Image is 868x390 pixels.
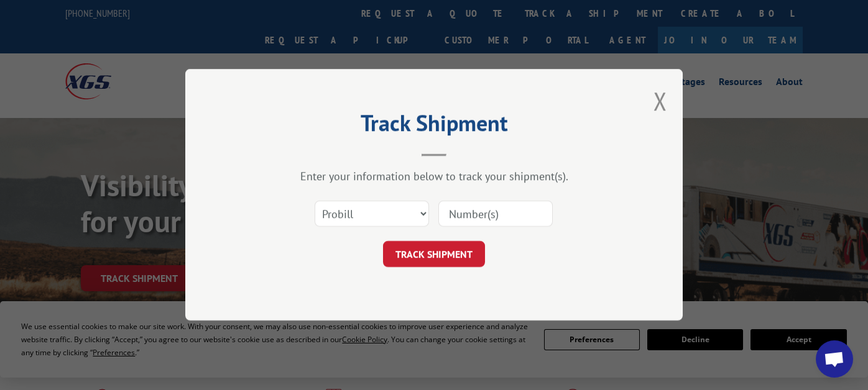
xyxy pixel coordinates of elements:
[816,340,853,378] div: Open chat
[247,170,621,184] div: Enter your information below to track your shipment(s).
[653,84,667,117] button: Close modal
[247,114,621,138] h2: Track Shipment
[383,242,485,268] button: TRACK SHIPMENT
[438,201,553,227] input: Number(s)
